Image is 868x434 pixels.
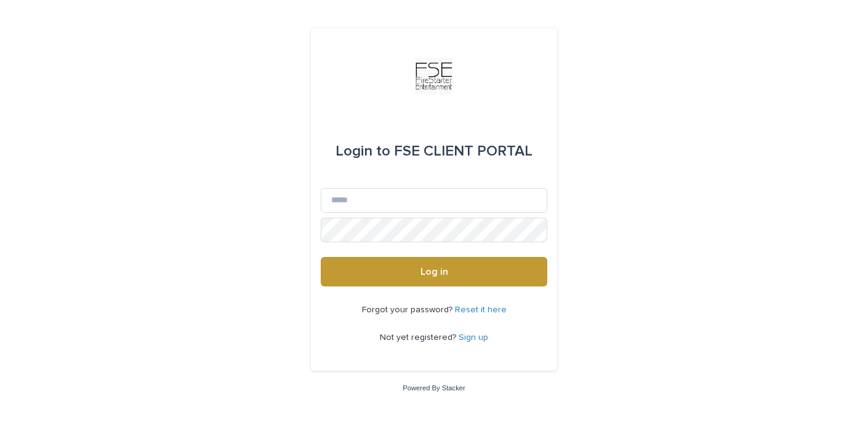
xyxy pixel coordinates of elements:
[362,306,455,314] span: Forgot your password?
[403,384,465,392] a: Powered By Stacker
[336,144,390,159] span: Login to
[416,58,452,95] img: Km9EesSdRbS9ajqhBzyo
[420,267,448,277] span: Log in
[321,257,547,286] button: Log in
[459,333,488,342] a: Sign up
[336,134,532,168] div: FSE CLIENT PORTAL
[455,306,507,314] a: Reset it here
[380,333,459,342] span: Not yet registered?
